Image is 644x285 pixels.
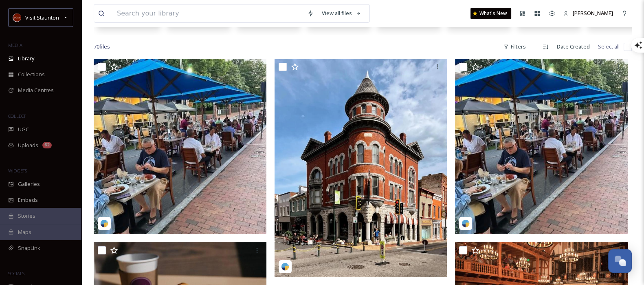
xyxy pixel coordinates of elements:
span: SnapLink [18,244,40,252]
span: Media Centres [18,86,54,94]
span: Galleries [18,180,40,188]
img: images.png [13,13,21,22]
span: Uploads [18,141,38,149]
div: Filters [499,39,530,55]
img: snapsea-logo.png [462,219,470,228]
span: Stories [18,212,35,220]
div: Date Created [553,39,594,55]
span: WIDGETS [8,168,27,174]
a: [PERSON_NAME] [559,5,617,21]
span: Collections [18,71,45,78]
span: COLLECT [8,113,26,119]
span: Visit Staunton [25,14,59,21]
img: virginiacities-3935030.jpg [275,59,450,277]
a: View all files [318,5,365,21]
input: Search your library [113,4,303,22]
a: What's New [470,8,511,19]
span: Embeds [18,196,38,204]
span: Select all [598,43,620,51]
img: blupointseafoodco-4522261.jpg [455,59,630,234]
span: Maps [18,228,31,236]
span: 70 file s [94,43,110,51]
span: Library [18,55,34,62]
div: 62 [42,142,52,148]
img: snapsea-logo.png [281,263,289,271]
img: snapsea-logo.png [100,219,108,228]
span: SOCIALS [8,270,24,276]
span: [PERSON_NAME] [573,9,613,17]
img: blupointseafoodco-18061929662468748.jpeg [94,59,269,234]
span: MEDIA [8,42,22,48]
button: Open Chat [608,249,632,273]
span: UGC [18,126,29,133]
